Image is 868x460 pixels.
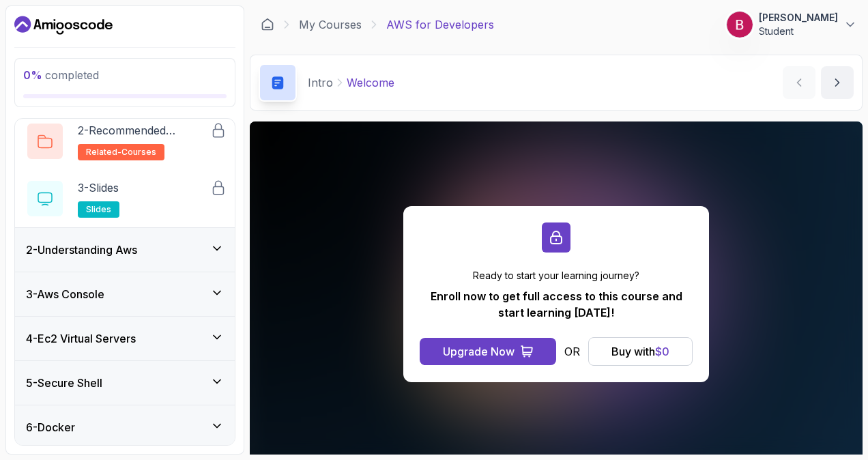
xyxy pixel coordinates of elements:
[23,68,42,82] span: 0 %
[15,272,235,316] button: 3-Aws Console
[420,269,693,283] p: Ready to start your learning journey?
[588,337,693,366] button: Buy with$0
[655,345,669,358] span: $ 0
[26,286,104,302] h3: 3 - Aws Console
[15,317,235,360] button: 4-Ec2 Virtual Servers
[308,74,333,91] p: Intro
[14,14,113,36] a: Dashboard
[727,12,753,38] img: user profile image
[26,330,136,347] h3: 4 - Ec2 Virtual Servers
[86,204,111,215] span: slides
[347,74,394,91] p: Welcome
[783,66,815,99] button: previous content
[86,147,156,158] span: related-courses
[15,361,235,405] button: 5-Secure Shell
[15,405,235,449] button: 6-Docker
[26,122,224,160] button: 2-Recommended Coursesrelated-courses
[611,343,669,360] div: Buy with
[564,343,580,360] p: OR
[26,419,75,435] h3: 6 - Docker
[15,228,235,272] button: 2-Understanding Aws
[261,18,274,31] a: Dashboard
[759,25,838,38] p: Student
[386,16,494,33] p: AWS for Developers
[759,11,838,25] p: [PERSON_NAME]
[420,338,556,365] button: Upgrade Now
[23,68,99,82] span: completed
[299,16,362,33] a: My Courses
[78,122,210,139] p: 2 - Recommended Courses
[78,179,119,196] p: 3 - Slides
[821,66,854,99] button: next content
[420,288,693,321] p: Enroll now to get full access to this course and start learning [DATE]!
[26,242,137,258] h3: 2 - Understanding Aws
[26,375,102,391] h3: 5 - Secure Shell
[443,343,515,360] div: Upgrade Now
[26,179,224,218] button: 3-Slidesslides
[726,11,857,38] button: user profile image[PERSON_NAME]Student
